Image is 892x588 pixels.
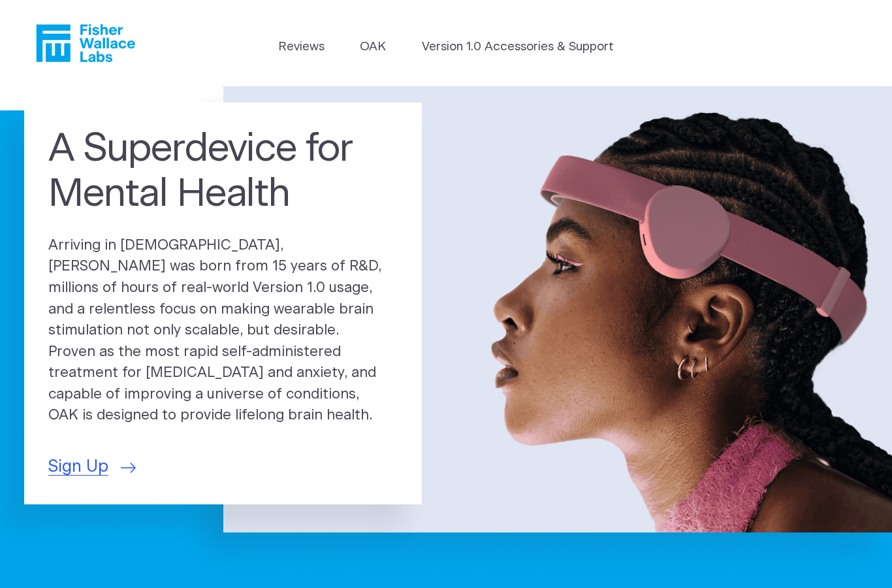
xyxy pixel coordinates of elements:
span: Sign Up [48,455,108,480]
a: Reviews [278,38,325,56]
p: Arriving in [DEMOGRAPHIC_DATA], [PERSON_NAME] was born from 15 years of R&D, millions of hours of... [48,235,398,427]
a: OAK [360,38,386,56]
a: Version 1.0 Accessories & Support [422,38,614,56]
a: Sign Up [48,455,136,480]
h1: A Superdevice for Mental Health [48,127,398,216]
a: Fisher Wallace [36,24,135,62]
